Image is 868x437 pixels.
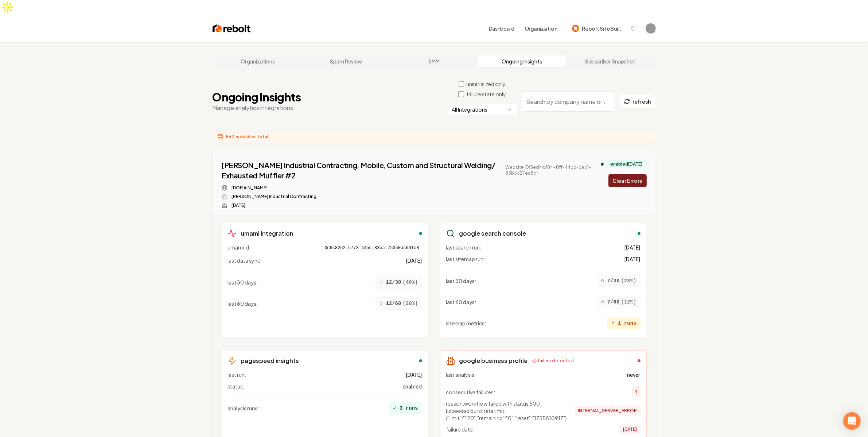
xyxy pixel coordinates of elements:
span: ( 12 %) [621,298,636,306]
span: INTERNAL_SERVER_ERROR [575,406,641,415]
button: Open user button [646,23,656,34]
span: ○ [601,276,604,285]
div: 3 runs [389,402,422,414]
span: Website ID: 3ed4df84-f1ff-44bb-beb1-83b5527ea8c1 [505,165,600,176]
button: Organization [520,22,562,35]
span: failure date: [446,426,475,433]
h3: pagespeed insights [241,356,299,365]
div: 12/60 [375,297,422,310]
span: ○ [379,299,383,308]
span: never [627,371,641,378]
h3: google search console [459,229,526,238]
span: last 30 days : [446,277,477,285]
div: 1 runs [607,317,640,329]
span: 1 [632,387,641,397]
span: ✓ [393,404,397,413]
input: Search by company name or website ID [522,91,615,112]
span: umami id: [228,244,251,252]
span: ( 20 %) [402,300,418,307]
span: Rebolt Site Builder [582,25,627,32]
div: failed [638,359,641,362]
span: analysis runs : [228,405,260,412]
div: Website [222,185,601,191]
span: ( 23 %) [621,277,636,285]
span: enabled [403,383,422,390]
span: failure detected [538,358,574,364]
label: failure state only [466,90,506,98]
span: [DATE] [624,255,641,263]
span: last 30 days : [228,279,258,286]
span: status: [228,383,245,390]
span: last 60 days : [446,298,477,306]
div: enabled [419,359,422,362]
a: Dashboard [489,25,514,32]
span: ⚡ [611,319,615,328]
img: Rebolt Logo [213,23,251,34]
div: enabled [DATE] [607,160,647,168]
span: sitemap metrics : [446,320,487,327]
a: [DOMAIN_NAME] [232,185,268,191]
span: last analysis: [446,371,476,378]
span: ○ [379,278,383,287]
h1: Ongoing Insights [213,90,301,104]
h3: google business profile [459,356,528,365]
span: [DATE] [624,244,641,251]
div: enabled [638,232,641,235]
img: Sagar Soni [646,23,656,34]
span: 567 [226,134,235,140]
span: websites total [236,134,269,140]
span: last 60 days : [228,300,258,307]
span: last sitemap run: [446,255,485,263]
label: uninitialized only [466,80,506,88]
span: last run: [228,371,246,378]
img: Rebolt Site Builder [572,25,579,32]
span: last data sync: [228,257,262,264]
span: [DATE] [406,371,422,378]
div: analytics enabled [601,163,604,166]
a: Ongoing Insights [478,55,566,67]
span: reason: workflow failed with status 500: Exceeded burst rate limit. {"limit":"120","remaining":"0... [446,400,563,422]
button: refresh [619,95,656,108]
div: 7/30 [597,275,640,287]
p: Manage analytics integrations [213,104,301,112]
div: 7/60 [597,296,640,308]
span: consecutive failures: [446,388,495,396]
span: ( 40 %) [402,279,418,286]
span: 0c6c82e2-5773-445c-83ea-75350ac661c8 [322,244,422,252]
a: Organizations [214,55,302,67]
span: last search run: [446,244,482,251]
h3: umami integration [241,229,294,238]
a: Subscriber Snapshot [566,55,654,67]
span: [DATE] [620,425,641,434]
span: [DATE] [406,257,422,264]
button: Clear Errors [608,174,647,187]
a: SMM [390,55,478,67]
a: [PERSON_NAME] Industrial Contracting. Mobile, Custom and Structural Welding/ Exhausted Muffler #2 [222,160,502,181]
a: Spam Review [302,55,390,67]
div: 12/30 [375,276,422,289]
div: Open Intercom Messenger [843,412,861,430]
div: enabled [419,232,422,235]
span: ○ [601,298,604,306]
